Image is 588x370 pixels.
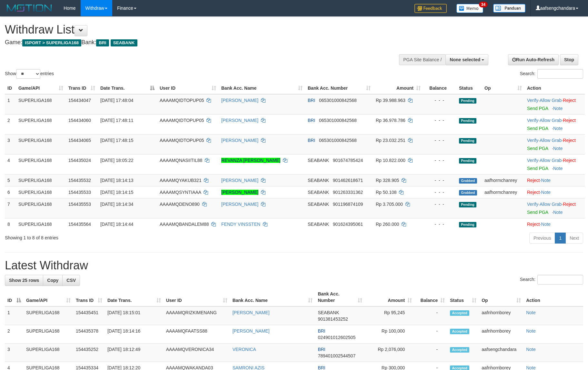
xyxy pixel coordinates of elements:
[456,82,482,94] th: Status
[376,98,405,103] span: Rp 39.988.963
[96,39,109,46] span: BRI
[426,189,454,195] div: - - -
[221,138,258,143] a: [PERSON_NAME]
[423,82,456,94] th: Balance
[527,202,538,207] a: Verify
[160,190,201,195] span: AAAAMQSYNTIAAA
[24,288,73,306] th: Game/API: activate to sort column ascending
[563,202,576,207] a: Reject
[414,306,447,325] td: -
[553,210,563,215] a: Note
[319,118,357,123] span: Copy 065301000842568 to clipboard
[479,2,488,7] span: 34
[555,233,566,244] a: 1
[16,114,66,134] td: SUPERLIGA168
[527,190,540,195] a: Reject
[221,190,258,195] a: [PERSON_NAME]
[230,288,315,306] th: Bank Acc. Name: activate to sort column ascending
[526,328,536,334] a: Note
[62,275,80,286] a: CSV
[527,118,538,123] a: Verify
[100,222,133,227] span: [DATE] 18:14:44
[5,218,16,230] td: 8
[553,166,563,171] a: Note
[540,202,563,207] span: ·
[560,54,578,65] a: Stop
[100,190,133,195] span: [DATE] 18:14:15
[414,288,447,306] th: Balance: activate to sort column ascending
[459,118,476,124] span: Pending
[160,178,202,183] span: AAAAMQYAKUB321
[105,306,164,325] td: [DATE] 18:15:01
[540,158,563,163] span: ·
[445,54,488,65] button: None selected
[376,138,405,143] span: Rp 23.032.251
[308,98,315,103] span: BRI
[68,158,91,163] span: 154435024
[5,3,54,13] img: MOTION_logo.png
[5,114,16,134] td: 2
[527,106,548,111] a: Send PGA
[5,344,24,362] td: 3
[47,278,58,283] span: Copy
[565,233,583,244] a: Next
[479,344,523,362] td: aafsengchandara
[16,94,66,115] td: SUPERLIGA168
[365,306,414,325] td: Rp 95,245
[479,288,523,306] th: Op: activate to sort column ascending
[540,118,563,123] span: ·
[540,98,563,103] span: ·
[365,288,414,306] th: Amount: activate to sort column ascending
[318,353,355,358] span: Copy 789401002544507 to clipboard
[164,325,230,344] td: AAAAMQFAATSS88
[105,325,164,344] td: [DATE] 18:14:16
[157,82,219,94] th: User ID: activate to sort column ascending
[24,306,73,325] td: SUPERLIGA168
[527,138,538,143] a: Verify
[459,178,477,184] span: Grabbed
[482,186,524,198] td: aafhormchanrey
[221,178,258,183] a: [PERSON_NAME]
[540,138,563,143] span: ·
[100,202,133,207] span: [DATE] 18:14:34
[493,4,525,13] img: panduan.png
[426,201,454,207] div: - - -
[16,134,66,154] td: SUPERLIGA168
[527,166,548,171] a: Send PGA
[68,138,91,143] span: 154434065
[221,98,258,103] a: [PERSON_NAME]
[414,4,447,13] img: Feedback.jpg
[5,198,16,218] td: 7
[66,82,98,94] th: Trans ID: activate to sort column ascending
[164,344,230,362] td: AAAAMQVERONICA34
[529,233,555,244] a: Previous
[9,278,39,283] span: Show 25 rows
[527,158,538,163] a: Verify
[73,325,105,344] td: 154435378
[5,82,16,94] th: ID
[450,57,480,62] span: None selected
[111,39,137,46] span: SEABANK
[68,98,91,103] span: 154434047
[563,138,576,143] a: Reject
[459,222,476,227] span: Pending
[540,98,562,103] a: Allow Grab
[16,154,66,174] td: SUPERLIGA168
[508,54,559,65] a: Run Auto-Refresh
[333,222,363,227] span: Copy 901624395061 to clipboard
[105,288,164,306] th: Date Trans.: activate to sort column ascending
[308,158,329,163] span: SEABANK
[376,178,399,183] span: Rp 328.905
[5,134,16,154] td: 3
[5,275,43,286] a: Show 25 rows
[100,158,133,163] span: [DATE] 18:05:22
[524,154,585,174] td: · ·
[219,82,305,94] th: Bank Acc. Name: activate to sort column ascending
[459,138,476,144] span: Pending
[553,126,563,131] a: Note
[541,178,551,183] a: Note
[68,190,91,195] span: 154435533
[305,82,373,94] th: Bank Acc. Number: activate to sort column ascending
[524,174,585,186] td: ·
[426,137,454,144] div: - - -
